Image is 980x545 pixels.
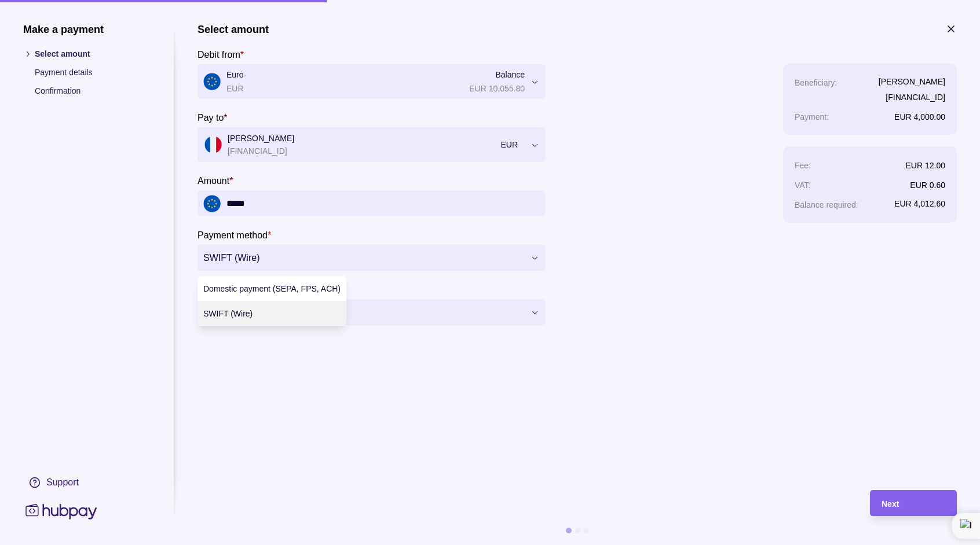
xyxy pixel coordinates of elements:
p: [PERSON_NAME] [879,75,945,88]
p: Payment method [198,230,268,240]
span: SWIFT (Wire) [203,309,253,318]
img: fr [204,136,222,153]
p: EUR 4,000.00 [894,112,945,121]
input: amount [226,190,539,216]
p: EUR 12.00 [906,161,945,170]
span: Next [882,499,899,509]
p: Debit from [198,50,240,60]
p: Payment : [795,112,829,121]
label: Pay to [198,111,228,124]
p: Fee : [795,161,811,170]
img: eu [203,195,221,212]
p: Pay to [198,113,224,123]
p: EUR 0.60 [910,181,945,190]
label: Amount [198,174,233,187]
p: [FINANCIAL_ID] [879,91,945,104]
label: Debit from [198,47,244,61]
p: Select amount [35,47,151,60]
label: Payment method [198,228,271,242]
div: Support [46,476,79,489]
p: VAT : [795,181,811,190]
p: Confirmation [35,84,151,97]
span: Domestic payment (SEPA, FPS, ACH) [203,284,341,293]
p: Amount [198,176,229,186]
p: EUR 4,012.60 [894,199,945,208]
h1: Make a payment [23,23,151,36]
p: Payment details [35,66,151,79]
p: Beneficiary : [795,78,837,87]
h1: Select amount [198,23,269,36]
p: [PERSON_NAME] [228,132,495,145]
p: Balance required : [795,200,858,209]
